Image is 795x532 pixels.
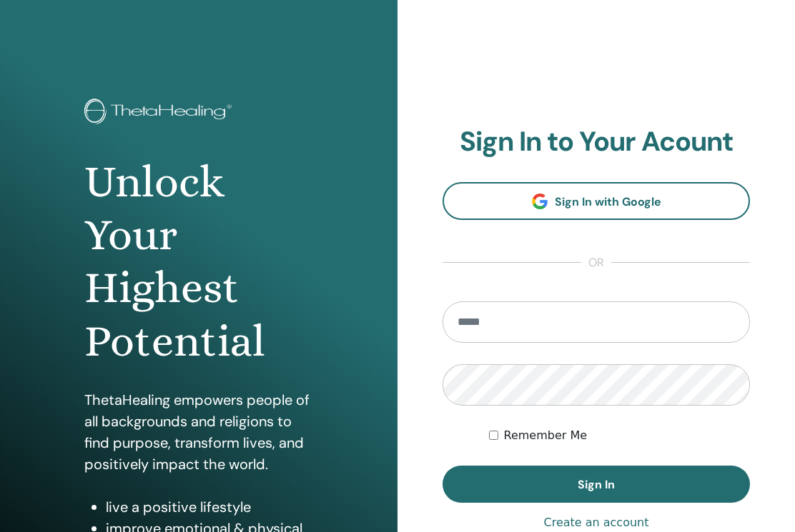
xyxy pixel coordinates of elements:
[555,194,661,209] span: Sign In with Google
[106,496,314,518] li: live a positive lifestyle
[443,126,750,159] h2: Sign In to Your Acount
[504,427,588,444] label: Remember Me
[489,427,751,444] div: Keep me authenticated indefinitely or until I manually logout
[443,182,750,220] a: Sign In with Google
[443,466,750,503] button: Sign In
[581,254,611,271] span: or
[84,156,314,368] h1: Unlock Your Highest Potential
[543,514,648,531] a: Create an account
[84,389,314,475] p: ThetaHealing empowers people of all backgrounds and religions to find purpose, transform lives, a...
[578,477,615,492] span: Sign In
